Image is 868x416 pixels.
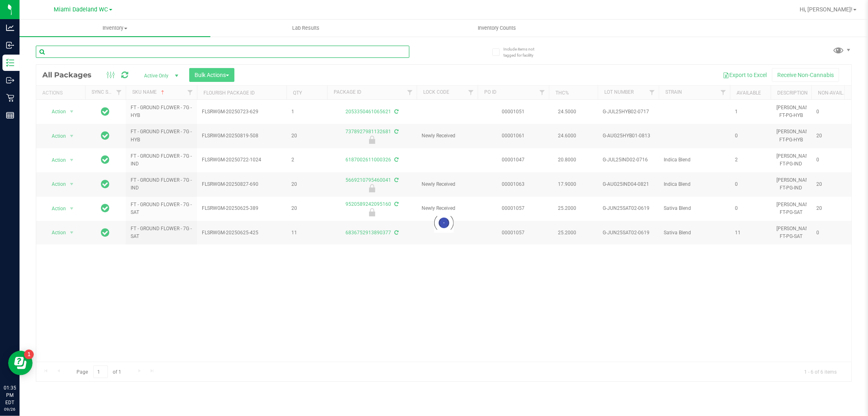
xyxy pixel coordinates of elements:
[401,20,592,37] a: Inventory Counts
[281,24,330,32] span: Lab Results
[20,20,210,37] a: Inventory
[54,6,108,13] span: Miami Dadeland WC
[8,351,33,375] iframe: Resource center
[6,41,14,49] inline-svg: Inbound
[6,24,14,32] inline-svg: Analytics
[36,46,409,58] input: Search Package ID, Item Name, SKU, Lot or Part Number...
[24,350,34,359] iframe: Resource center unread badge
[4,406,16,412] p: 09/26
[503,46,544,58] span: Include items not tagged for facility
[6,59,14,67] inline-svg: Inventory
[467,24,527,32] span: Inventory Counts
[800,6,853,13] span: Hi, [PERSON_NAME]!
[20,24,210,32] span: Inventory
[6,111,14,119] inline-svg: Reports
[210,20,401,37] a: Lab Results
[4,384,16,406] p: 01:35 PM EDT
[6,94,14,102] inline-svg: Retail
[6,76,14,84] inline-svg: Outbound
